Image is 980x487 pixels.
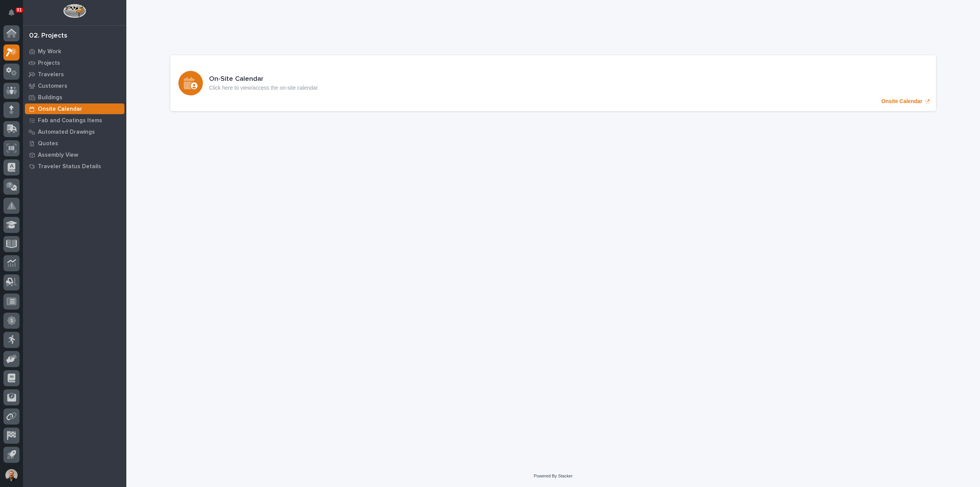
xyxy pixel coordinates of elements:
a: Buildings [23,92,126,103]
p: Click here to view/access the on-site calendar. [209,85,319,91]
a: Onsite Calendar [23,103,126,115]
a: Onsite Calendar [170,55,936,111]
p: Customers [38,83,67,90]
img: Workspace Logo [63,4,86,18]
a: Traveler Status Details [23,161,126,172]
div: Notifications91 [10,9,20,21]
p: Onsite Calendar [881,98,922,105]
p: Onsite Calendar [38,106,82,113]
p: My Work [38,48,61,55]
h3: On-Site Calendar [209,75,319,84]
p: Assembly View [38,152,78,159]
p: Buildings [38,94,62,101]
a: My Work [23,46,126,57]
button: Notifications [3,5,20,21]
p: Fab and Coatings Items [38,117,102,124]
button: users-avatar [3,467,20,483]
a: Customers [23,80,126,92]
a: Quotes [23,138,126,149]
p: 91 [17,7,22,13]
a: Powered By Stacker [534,474,572,478]
p: Traveler Status Details [38,163,101,170]
div: 02. Projects [29,32,67,40]
a: Assembly View [23,149,126,161]
a: Travelers [23,69,126,80]
p: Quotes [38,140,58,147]
a: Fab and Coatings Items [23,115,126,126]
a: Projects [23,57,126,69]
a: Automated Drawings [23,126,126,138]
p: Automated Drawings [38,129,95,136]
p: Travelers [38,71,64,78]
p: Projects [38,60,60,67]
